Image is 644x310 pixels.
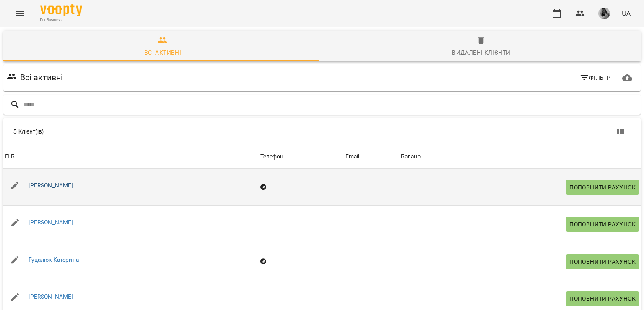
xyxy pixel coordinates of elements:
div: Всі активні [144,47,181,58]
div: Телефон [260,152,284,162]
a: [PERSON_NAME] [29,182,73,189]
div: 5 Клієнт(ів) [13,127,327,136]
span: Поповнити рахунок [569,219,636,229]
span: Фільтр [579,73,611,83]
div: Sort [345,152,360,162]
button: Фільтр [576,70,614,85]
button: Поповнити рахунок [566,180,639,195]
span: Поповнити рахунок [569,257,636,267]
button: UA [618,5,634,21]
div: Email [345,152,360,162]
div: Table Toolbar [3,118,641,145]
span: ПІБ [5,152,257,162]
a: [PERSON_NAME] [29,293,73,300]
img: Voopty Logo [40,4,82,16]
div: Sort [5,152,15,162]
span: Поповнити рахунок [569,182,636,192]
a: [PERSON_NAME] [29,219,73,226]
img: e5293e2da6ed50ac3e3312afa6d7e185.jpg [598,8,610,19]
button: Вигляд колонок [610,121,631,142]
button: Menu [10,3,30,24]
span: UA [622,9,631,18]
div: Sort [260,152,284,162]
button: Поповнити рахунок [566,254,639,269]
button: Поповнити рахунок [566,291,639,306]
a: Гуцалюк Катерина [29,256,79,263]
span: Телефон [260,152,342,162]
div: Видалені клієнти [452,47,510,58]
div: ПІБ [5,152,15,162]
button: Поповнити рахунок [566,217,639,232]
div: Баланс [401,152,421,162]
span: Поповнити рахунок [569,294,636,304]
span: For Business [40,17,82,23]
span: Баланс [401,152,639,162]
span: Email [345,152,397,162]
h6: Всі активні [20,71,63,84]
div: Sort [401,152,421,162]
